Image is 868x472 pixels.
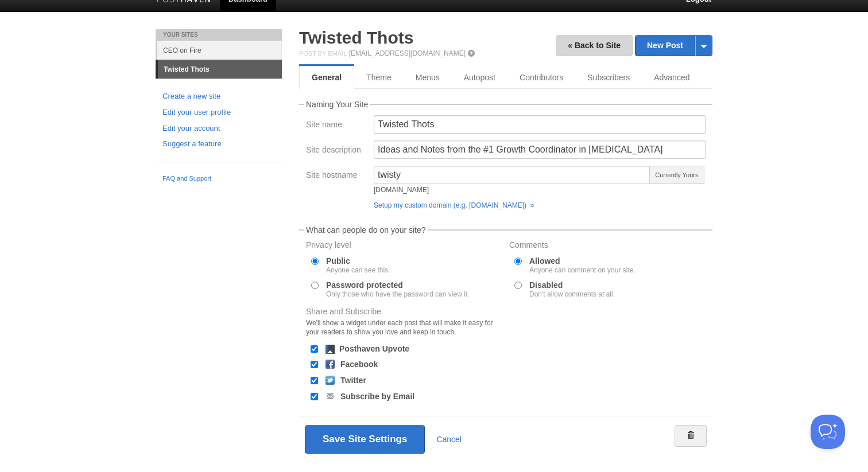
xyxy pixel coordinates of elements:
[162,174,275,184] a: FAQ and Support
[575,66,642,89] a: Subscribers
[306,318,502,337] div: We'll show a widget under each post that will make it easy for your readers to show you love and ...
[162,91,275,103] a: Create a new site
[304,100,370,108] legend: Naming Your Site
[299,50,347,57] span: Post by Email
[325,376,335,385] img: twitter.png
[162,138,275,150] a: Suggest a feature
[649,166,704,184] span: Currently Yours
[374,201,534,209] a: Setup my custom domain (e.g. [DOMAIN_NAME]) »
[811,415,845,449] iframe: Help Scout Beacon - Open
[325,360,335,369] img: facebook.png
[162,123,275,135] a: Edit your account
[306,307,502,340] label: Share and Subscribe
[162,107,275,119] a: Edit your user profile
[306,241,502,252] label: Privacy level
[158,60,282,79] a: Twisted Thots
[529,291,615,298] div: Don't allow comments at all.
[299,66,354,89] a: General
[642,66,702,89] a: Advanced
[299,28,413,47] a: Twisted Thots
[326,281,469,298] label: Password protected
[635,36,712,56] a: New Post
[306,146,367,157] label: Site description
[326,267,390,274] div: Anyone can see this.
[304,226,428,234] legend: What can people do on your site?
[340,392,414,400] label: Subscribe by Email
[529,281,615,298] label: Disabled
[305,425,425,454] button: Save Site Settings
[404,66,452,89] a: Menus
[326,291,469,298] div: Only those who have the password can view it.
[529,257,635,274] label: Allowed
[452,66,507,89] a: Autopost
[556,35,633,56] a: « Back to Site
[340,360,378,368] label: Facebook
[529,267,635,274] div: Anyone can comment on your site.
[340,376,366,384] label: Twitter
[509,241,706,252] label: Comments
[157,41,282,60] a: CEO on Fire
[436,435,462,444] a: Cancel
[354,66,404,89] a: Theme
[306,120,367,131] label: Site name
[339,345,409,353] label: Posthaven Upvote
[507,66,575,89] a: Contributors
[156,29,282,41] li: Your Sites
[326,257,390,274] label: Public
[306,171,367,182] label: Site hostname
[374,186,650,193] div: [DOMAIN_NAME]
[349,49,466,57] a: [EMAIL_ADDRESS][DOMAIN_NAME]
